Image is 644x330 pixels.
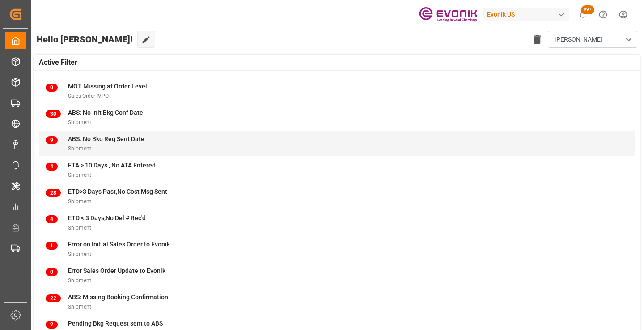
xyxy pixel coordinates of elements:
[68,146,91,152] span: Shipment
[555,35,602,44] span: [PERSON_NAME]
[419,7,477,22] img: Evonik-brand-mark-Deep-Purple-RGB.jpeg_1700498283.jpeg
[46,268,58,276] span: 0
[68,241,170,248] span: Error on Initial Sales Order to Evonik
[46,213,628,232] a: 4ETD < 3 Days,No Del # Rec'dShipment
[68,162,156,169] span: ETA > 10 Days , No ATA Entered
[39,57,77,68] span: Active Filter
[46,82,628,100] a: 0MOT Missing at Order LevelSales Order-IVPO
[68,214,146,221] span: ETD < 3 Days,No Del # Rec'd
[68,277,91,284] span: Shipment
[68,267,165,274] span: Error Sales Order Update to Evonik
[46,187,628,206] a: 28ETD>3 Days Past,No Cost Msg SentShipment
[68,198,91,205] span: Shipment
[68,83,147,90] span: MOT Missing at Order Level
[68,119,91,125] span: Shipment
[46,215,58,223] span: 4
[68,251,91,257] span: Shipment
[46,161,628,180] a: 4ETA > 10 Days , No ATA EnteredShipment
[68,172,91,178] span: Shipment
[46,84,58,92] span: 0
[46,292,628,311] a: 22ABS: Missing Booking ConfirmationShipment
[46,266,628,285] a: 0Error Sales Order Update to EvonikShipment
[68,109,143,116] span: ABS: No Init Bkg Conf Date
[46,108,628,127] a: 30ABS: No Init Bkg Conf DateShipment
[68,135,144,142] span: ABS: No Bkg Req Sent Date
[68,293,168,301] span: ABS: Missing Booking Confirmation
[46,163,58,171] span: 4
[68,304,91,310] span: Shipment
[46,189,61,197] span: 28
[68,320,163,327] span: Pending Bkg Request sent to ABS
[46,134,628,153] a: 9ABS: No Bkg Req Sent DateShipment
[548,31,637,48] button: open menu
[46,110,61,118] span: 30
[46,321,58,329] span: 2
[46,136,58,144] span: 9
[68,93,109,99] span: Sales Order-IVPO
[46,240,628,259] a: 1Error on Initial Sales Order to EvonikShipment
[46,242,58,250] span: 1
[68,188,167,195] span: ETD>3 Days Past,No Cost Msg Sent
[37,31,133,48] span: Hello [PERSON_NAME]!
[46,294,61,302] span: 22
[68,225,91,231] span: Shipment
